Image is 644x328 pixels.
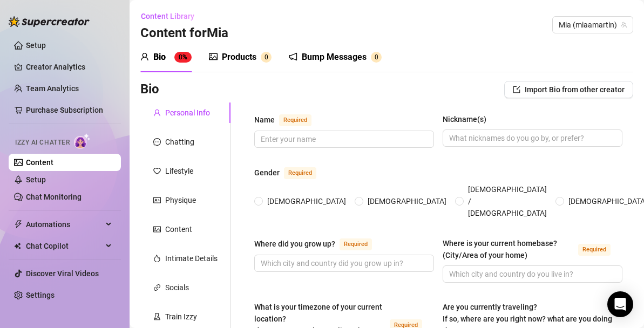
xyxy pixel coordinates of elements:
[621,22,627,28] span: team
[153,255,161,262] span: fire
[153,313,161,320] span: experiment
[26,237,103,255] span: Chat Copilot
[140,81,159,98] h3: Bio
[443,237,622,261] label: Where is your current homebase? (City/Area of your home)
[464,183,551,219] span: [DEMOGRAPHIC_DATA] / [DEMOGRAPHIC_DATA]
[140,8,203,25] button: Content Library
[209,52,218,61] span: picture
[165,252,218,264] div: Intimate Details
[165,223,192,235] div: Content
[165,165,193,177] div: Lifestyle
[513,86,520,93] span: import
[449,268,614,280] input: Where is your current homebase? (City/Area of your home)
[153,51,166,64] div: Bio
[443,237,574,261] div: Where is your current homebase? (City/Area of your home)
[26,84,79,93] a: Team Analytics
[607,291,633,317] div: Open Intercom Messenger
[140,25,228,42] h3: Content for Mia
[26,58,112,76] a: Creator Analytics
[26,41,46,50] a: Setup
[261,257,425,269] input: Where did you grow up?
[26,175,46,184] a: Setup
[153,109,161,117] span: user
[363,195,451,207] span: [DEMOGRAPHIC_DATA]
[371,52,382,63] sup: 0
[153,196,161,204] span: idcard
[14,220,23,229] span: thunderbolt
[525,85,625,94] span: Import Bio from other creator
[174,52,192,63] sup: 0%
[165,282,189,293] div: Socials
[165,136,194,148] div: Chatting
[9,16,90,27] img: logo-BBDzfeDw.svg
[26,158,53,167] a: Content
[289,52,297,61] span: notification
[153,284,161,291] span: link
[284,167,316,179] span: Required
[26,106,103,114] a: Purchase Subscription
[279,114,311,126] span: Required
[559,17,627,33] span: Mia (miaamartin)
[261,52,272,63] sup: 0
[254,114,275,126] div: Name
[443,113,494,125] label: Nickname(s)
[153,138,161,146] span: message
[302,51,367,64] div: Bump Messages
[254,166,328,179] label: Gender
[254,237,384,250] label: Where did you grow up?
[254,113,323,126] label: Name
[443,113,486,125] div: Nickname(s)
[26,193,82,201] a: Chat Monitoring
[26,291,55,299] a: Settings
[165,311,197,323] div: Train Izzy
[74,133,91,149] img: AI Chatter
[254,238,335,250] div: Where did you grow up?
[449,132,614,144] input: Nickname(s)
[165,194,196,206] div: Physique
[141,12,194,20] span: Content Library
[165,107,210,119] div: Personal Info
[222,51,256,64] div: Products
[26,269,99,278] a: Discover Viral Videos
[578,244,611,256] span: Required
[153,225,161,233] span: picture
[15,138,70,148] span: Izzy AI Chatter
[261,133,425,145] input: Name
[340,238,372,250] span: Required
[254,167,280,179] div: Gender
[26,216,103,233] span: Automations
[14,242,21,250] img: Chat Copilot
[504,81,633,98] button: Import Bio from other creator
[140,52,149,61] span: user
[263,195,350,207] span: [DEMOGRAPHIC_DATA]
[153,167,161,175] span: heart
